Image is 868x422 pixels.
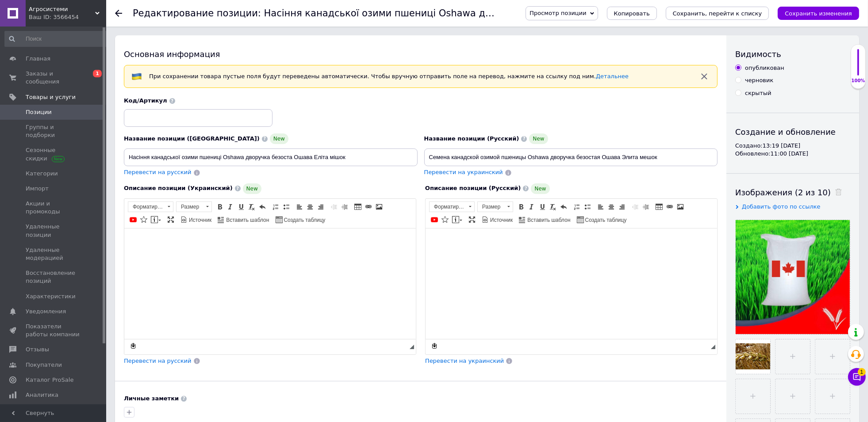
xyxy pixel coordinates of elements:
[29,5,95,13] span: Агросистеми
[124,228,416,339] iframe: Визуальный текстовый редактор, 21B51498-A214-4642-A4CC-E64F06DCE8B1
[425,357,504,364] span: Перевести на украинский
[705,342,711,350] div: Подсчет символов
[26,200,82,216] span: Акции и промокоды
[150,215,162,224] a: Вставить сообщение
[424,169,503,175] span: Перевести на украинский
[176,201,212,212] a: Размер
[93,70,102,77] span: 1
[26,246,82,262] span: Удаленные модерацией
[166,215,176,224] a: Развернуть
[530,10,586,16] span: Просмотр позиции
[785,10,852,17] i: Сохранить изменения
[243,183,261,194] span: New
[274,215,327,224] a: Создать таблицу
[607,7,657,20] button: Копировать
[516,202,526,212] a: Полужирный (Ctrl+B)
[711,345,715,349] span: Перетащите для изменения размера
[527,202,537,212] a: Курсив (Ctrl+I)
[124,185,233,191] span: Описание позиции (Украинский)
[26,269,82,285] span: Восстановление позиций
[614,10,650,17] span: Копировать
[215,202,225,212] a: Полужирный (Ctrl+B)
[430,202,466,212] span: Форматирование
[425,185,521,191] span: Описание позиции (Русский)
[270,133,288,144] span: New
[26,108,52,116] span: Позиции
[271,202,280,212] a: Вставить / удалить нумерованный список
[489,217,513,224] span: Источник
[630,202,640,212] a: Уменьшить отступ
[124,357,192,364] span: Перевести на русский
[216,215,270,224] a: Вставить шаблон
[654,202,664,212] a: Таблица
[29,13,106,21] div: Ваш ID: 3566454
[430,215,439,224] a: Добавить видео с YouTube
[851,78,865,84] div: 100%
[283,217,326,224] span: Создать таблицу
[745,89,772,97] div: скрытый
[257,202,267,212] a: Отменить (Ctrl+Z)
[177,202,203,212] span: Размер
[188,217,211,224] span: Источник
[26,123,82,139] span: Группы и подборки
[124,395,179,402] b: Личные заметки
[26,55,50,63] span: Главная
[538,202,547,212] a: Подчеркнутый (Ctrl+U)
[316,202,326,212] a: По правому краю
[247,202,257,212] a: Убрать форматирование
[374,202,384,212] a: Изображение
[673,10,762,17] i: Сохранить, перейти к списку
[526,217,570,224] span: Вставить шаблон
[742,203,821,210] span: Добавить фото по ссылке
[236,202,246,212] a: Подчеркнутый (Ctrl+U)
[480,215,514,224] a: Источник
[576,215,628,224] a: Создать таблицу
[26,346,49,354] span: Отзывы
[641,202,651,212] a: Увеличить отступ
[133,8,662,19] h1: Редактирование позиции: Насіння канадської озими пшениці Oshawa дворучка безоста Ошава Еліта мішок
[426,228,717,339] iframe: Визуальный текстовый редактор, A5B58518-801B-48A3-A071-02B89B988163
[410,345,414,349] span: Перетащите для изменения размера
[124,97,167,104] span: Код/Артикул
[848,368,866,386] button: Чат с покупателем1
[451,215,464,224] a: Вставить сообщение
[778,7,859,20] button: Сохранить изменения
[124,49,718,60] div: Основная информация
[149,73,629,80] span: При сохранении товара пустые поля будут переведены автоматически. Чтобы вручную отправить поле на...
[735,49,850,60] div: Видимость
[607,202,616,212] a: По центру
[128,201,173,212] a: Форматирование
[26,361,62,369] span: Покупатели
[305,202,315,212] a: По центру
[440,215,450,224] a: Вставить иконку
[329,202,339,212] a: Уменьшить отступ
[340,202,350,212] a: Увеличить отступ
[139,215,149,224] a: Вставить иконку
[26,185,49,193] span: Импорт
[115,10,122,17] div: Вернуться назад
[295,202,304,212] a: По левому краю
[179,215,213,224] a: Источник
[26,308,66,316] span: Уведомления
[424,135,519,142] span: Название позиции (Русский)
[128,341,138,351] a: Сделать резервную копию сейчас
[128,215,138,224] a: Добавить видео с YouTube
[26,391,58,399] span: Аналитика
[617,202,627,212] a: По правому краю
[26,376,73,384] span: Каталог ProSale
[572,202,582,212] a: Вставить / удалить нумерованный список
[26,146,82,162] span: Сезонные скидки
[745,76,773,84] div: черновик
[429,201,475,212] a: Форматирование
[858,368,866,376] span: 1
[478,202,504,212] span: Размер
[851,44,866,89] div: 100% Качество заполнения
[665,202,675,212] a: Вставить/Редактировать ссылку (Ctrl+L)
[26,93,76,101] span: Товары и услуги
[26,323,82,338] span: Показатели работы компании
[26,170,58,178] span: Категории
[4,31,111,47] input: Поиск
[596,202,606,212] a: По левому краю
[531,183,549,194] span: New
[26,70,82,86] span: Заказы и сообщения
